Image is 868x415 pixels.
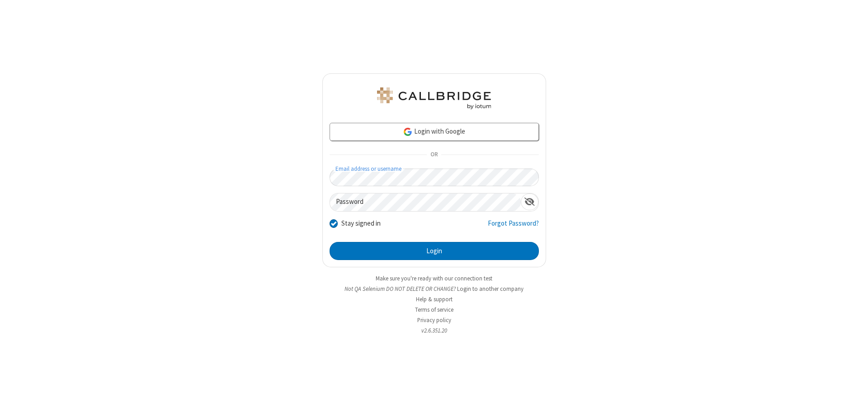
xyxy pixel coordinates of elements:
label: Stay signed in [341,218,381,229]
a: Privacy policy [417,316,451,324]
li: v2.6.351.20 [322,326,546,335]
span: OR [427,149,441,161]
img: QA Selenium DO NOT DELETE OR CHANGE [375,87,493,109]
button: Login to another company [457,285,524,293]
a: Terms of service [415,306,453,314]
a: Help & support [416,295,453,303]
div: Show password [521,193,538,210]
img: google-icon.png [403,127,413,137]
a: Make sure you're ready with our connection test [376,275,492,282]
button: Login [330,242,539,260]
a: Forgot Password? [488,218,539,236]
input: Password [330,193,521,211]
li: Not QA Selenium DO NOT DELETE OR CHANGE? [322,285,546,293]
a: Login with Google [330,123,539,141]
input: Email address or username [330,169,539,186]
